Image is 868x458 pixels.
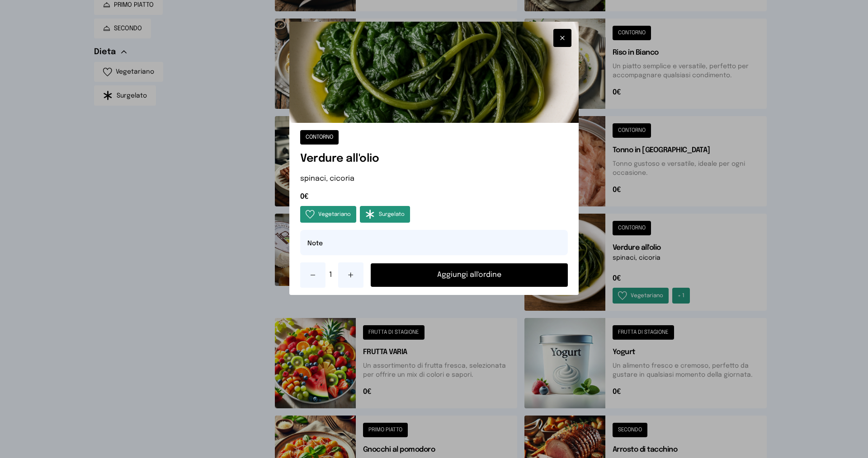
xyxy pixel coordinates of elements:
button: Vegetariano [300,206,356,223]
span: 1 [329,270,335,280]
p: spinaci, cicoria [300,173,568,184]
span: Vegetariano [318,211,351,218]
button: CONTORNO [300,130,339,145]
button: Surgelato [360,206,410,223]
button: Aggiungi all'ordine [371,263,568,287]
span: Surgelato [379,211,405,218]
img: Verdure all'olio [289,22,579,123]
h1: Verdure all'olio [300,152,568,166]
span: 0€ [300,192,568,202]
